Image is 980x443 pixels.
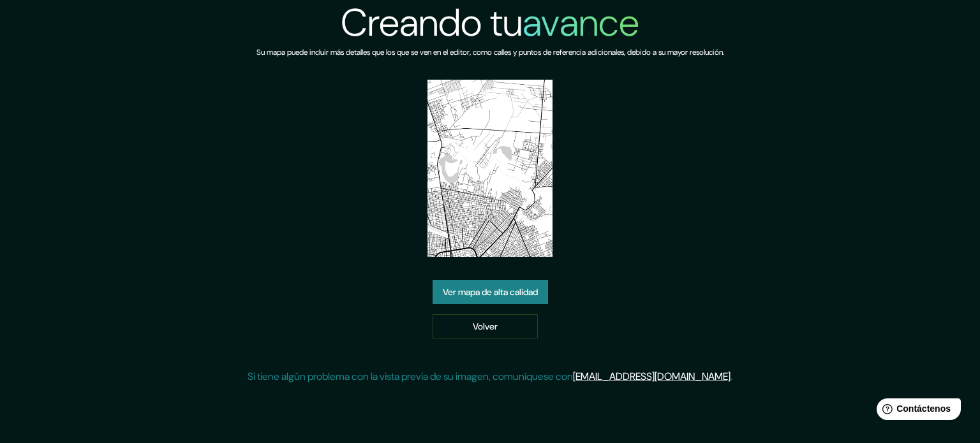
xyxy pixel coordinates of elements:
font: Volver [473,321,498,332]
a: [EMAIL_ADDRESS][DOMAIN_NAME] [573,370,731,383]
a: Ver mapa de alta calidad [433,280,548,304]
font: Ver mapa de alta calidad [443,286,538,298]
a: Volver [433,314,538,338]
font: . [731,370,732,383]
iframe: Lanzador de widgets de ayuda [866,393,966,429]
img: vista previa del mapa creado [427,80,553,257]
font: Su mapa puede incluir más detalles que los que se ven en el editor, como calles y puntos de refer... [256,47,724,57]
font: Si tiene algún problema con la vista previa de su imagen, comuníquese con [248,370,573,383]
